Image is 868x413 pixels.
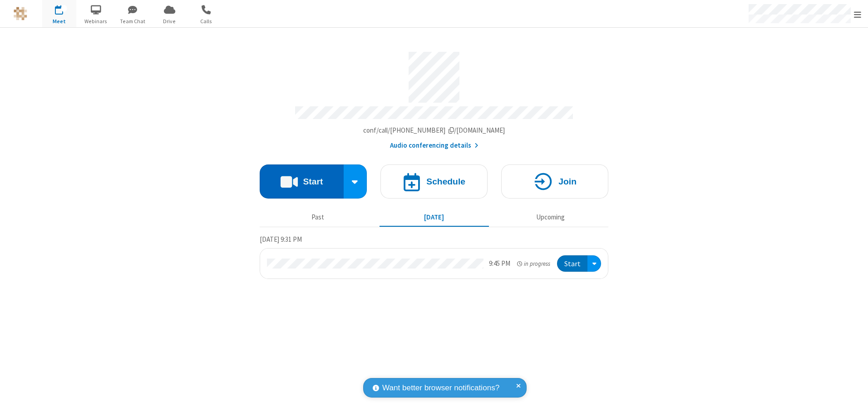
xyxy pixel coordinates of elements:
[557,255,587,272] button: Start
[390,140,478,151] button: Audio conferencing details
[363,126,505,134] span: Copy my meeting room link
[42,17,76,25] span: Meet
[260,164,344,199] button: Start
[501,164,608,199] button: Join
[116,17,150,25] span: Team Chat
[61,5,67,12] div: 1
[260,45,608,151] section: Account details
[382,382,499,394] span: Want better browser notifications?
[558,177,577,186] h4: Join
[14,7,27,20] img: QA Selenium DO NOT DELETE OR CHANGE
[517,259,550,268] em: in progress
[380,164,488,199] button: Schedule
[363,125,505,136] button: Copy my meeting room linkCopy my meeting room link
[153,17,187,25] span: Drive
[587,255,601,272] div: Open menu
[189,17,223,25] span: Calls
[303,177,323,186] h4: Start
[344,164,367,199] div: Start conference options
[426,177,465,186] h4: Schedule
[496,209,605,226] button: Upcoming
[489,259,510,269] div: 9:45 PM
[260,235,302,244] span: [DATE] 9:31 PM
[260,234,608,279] section: Today's Meetings
[380,209,489,226] button: [DATE]
[79,17,113,25] span: Webinars
[263,209,373,226] button: Past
